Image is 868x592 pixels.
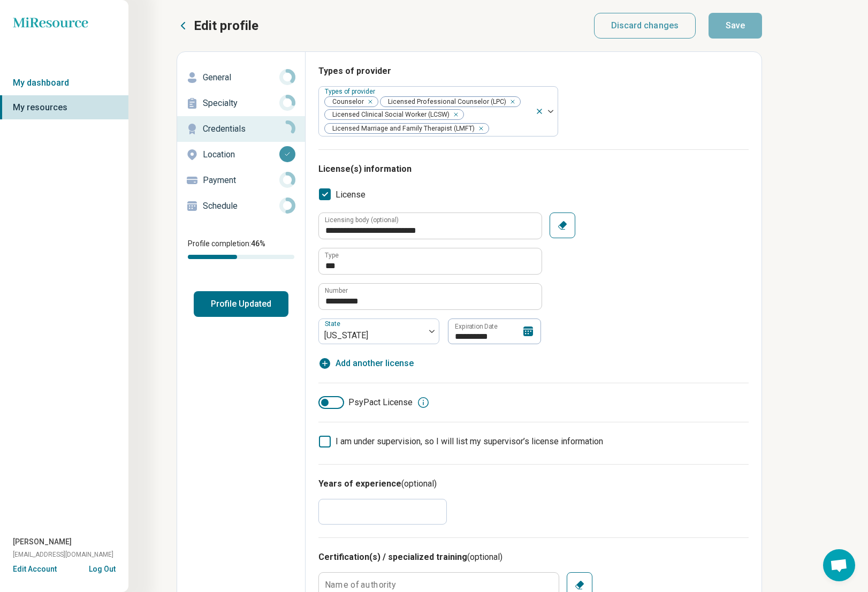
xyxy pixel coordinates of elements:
[203,200,279,212] p: Schedule
[177,142,305,168] a: Location
[594,13,696,39] button: Discard changes
[177,168,305,193] a: Payment
[89,564,116,572] button: Log Out
[823,549,855,581] div: Open chat
[251,239,265,248] span: 46 %
[177,65,305,90] a: General
[325,97,367,107] span: Counselor
[401,479,437,489] span: (optional)
[325,110,453,120] span: Licensed Clinical Social Worker (LCSW)
[188,255,294,259] div: Profile completion
[203,123,279,135] p: Credentials
[325,321,342,328] label: State
[709,13,762,39] button: Save
[325,88,377,95] label: Types of provider
[325,581,396,589] label: Name of authority
[13,536,72,548] span: [PERSON_NAME]
[13,564,57,575] button: Edit Account
[467,552,502,562] span: (optional)
[203,97,279,110] p: Specialty
[325,252,339,259] label: Type
[177,90,305,116] a: Specialty
[318,65,749,78] h3: Types of provider
[318,357,414,370] button: Add another license
[177,116,305,142] a: Credentials
[203,148,279,161] p: Location
[318,551,749,564] h3: Certification(s) / specialized training
[336,188,366,201] span: License
[194,17,258,34] p: Edit profile
[203,71,279,84] p: General
[380,97,509,107] span: Licensed Professional Counselor (LPC)
[13,550,113,559] span: [EMAIL_ADDRESS][DOMAIN_NAME]
[177,232,305,265] div: Profile completion:
[336,357,414,370] span: Add another license
[318,163,749,176] h3: License(s) information
[203,174,279,187] p: Payment
[318,477,749,490] h3: Years of experience
[177,193,305,219] a: Schedule
[325,287,348,294] label: Number
[177,17,258,34] button: Edit profile
[336,436,603,446] span: I am under supervision, so I will list my supervisor’s license information
[319,248,542,274] input: credential.licenses.0.name
[318,396,413,409] label: PsyPact License
[194,291,288,317] button: Profile Updated
[325,124,478,134] span: Licensed Marriage and Family Therapist (LMFT)
[325,217,399,223] label: Licensing body (optional)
